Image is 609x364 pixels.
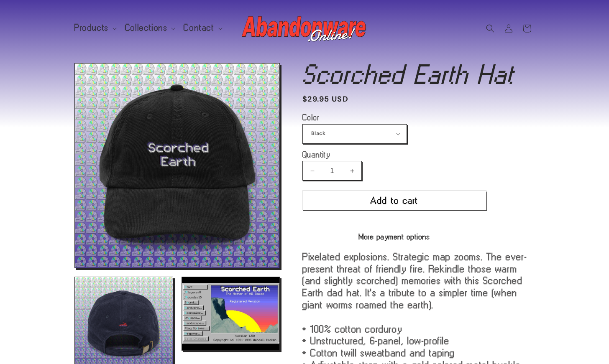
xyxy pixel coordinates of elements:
a: Abandonware [239,8,371,48]
summary: Search [481,19,499,38]
img: Abandonware [242,12,367,45]
h1: Scorched Earth Hat [302,63,535,86]
summary: Contact [179,19,225,37]
button: Add to cart [302,191,486,210]
label: Color [302,113,486,122]
summary: Collections [120,19,179,37]
span: Contact [184,24,214,32]
span: $29.95 USD [302,94,348,105]
a: More payment options [302,233,486,240]
summary: Products [69,19,120,37]
span: Products [74,24,109,32]
label: Quantity [302,150,486,159]
span: Collections [125,24,168,32]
